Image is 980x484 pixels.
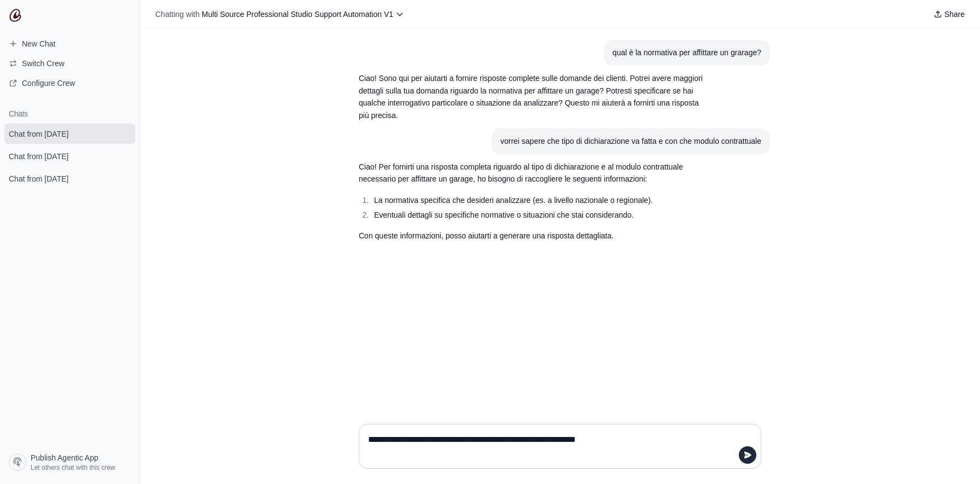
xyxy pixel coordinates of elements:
a: Chat from [DATE] [4,124,135,144]
span: Chat from [DATE] [9,173,68,184]
span: Chat from [DATE] [9,151,68,162]
img: CrewAI Logo [9,9,22,22]
li: La normativa specifica che desideri analizzare (es. a livello nazionale o regionale). [371,194,709,207]
section: User message [492,129,770,154]
div: qual è la normativa per affittare un grarage? [612,46,761,59]
p: Ciao! Sono qui per aiutarti a fornire risposte complete sulle domande dei clienti. Potrei avere m... [359,72,709,122]
a: Publish Agentic App Let others chat with this crew [4,449,135,475]
div: vorrei sapere che tipo di dichiarazione va fatta e con che modulo contrattuale [500,135,761,148]
section: Response [350,154,717,249]
button: Share [929,7,969,22]
a: Chat from [DATE] [4,168,135,189]
p: Ciao! Per fornirti una risposta completa riguardo al tipo di dichiarazione e al modulo contrattua... [359,161,709,186]
span: New Chat [22,38,55,49]
button: Chatting with Multi Source Professional Studio Support Automation V1 [151,7,409,22]
span: Multi Source Professional Studio Support Automation V1 [202,10,393,19]
section: User message [604,40,770,66]
a: New Chat [4,35,135,53]
span: Chat from [DATE] [9,129,68,139]
li: Eventuali dettagli su specifiche normative o situazioni che stai considerando. [371,209,709,221]
section: Response [350,66,717,129]
a: Configure Crew [4,74,135,92]
p: Con queste informazioni, posso aiutarti a generare una risposta dettagliata. [359,230,709,242]
button: Switch Crew [4,55,135,72]
span: Chatting with [155,9,200,20]
span: Configure Crew [22,78,75,89]
span: Share [944,9,965,20]
span: Switch Crew [22,58,65,69]
span: Publish Agentic App [31,452,98,463]
span: Let others chat with this crew [31,463,115,472]
a: Chat from [DATE] [4,146,135,166]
